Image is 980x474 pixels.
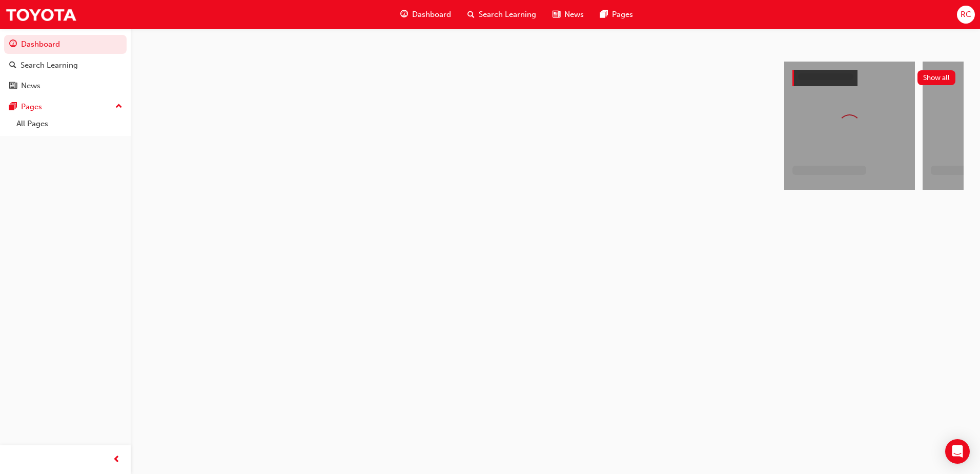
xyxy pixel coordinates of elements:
button: Pages [4,97,127,116]
div: News [21,80,40,92]
a: search-iconSearch Learning [459,4,544,25]
div: Pages [21,101,42,113]
a: guage-iconDashboard [392,4,459,25]
span: news-icon [9,82,17,91]
div: Search Learning [21,60,78,71]
span: search-icon [9,61,16,70]
button: Show all [917,70,956,85]
div: Open Intercom Messenger [945,439,970,464]
span: prev-icon [113,453,120,466]
a: News [4,76,127,95]
span: news-icon [553,8,560,21]
span: guage-icon [400,8,408,21]
a: All Pages [12,116,127,132]
span: up-icon [115,100,122,113]
button: DashboardSearch LearningNews [4,33,127,97]
a: Search Learning [4,56,127,75]
span: RC [961,9,971,21]
img: Trak [5,3,77,26]
span: guage-icon [9,40,17,49]
a: Dashboard [4,35,127,54]
a: Show all [792,70,955,86]
a: pages-iconPages [592,4,641,25]
a: news-iconNews [544,4,592,25]
span: News [564,9,584,21]
span: search-icon [467,8,475,21]
span: Dashboard [412,9,451,21]
span: Pages [612,9,633,21]
span: pages-icon [9,103,17,112]
span: pages-icon [600,8,608,21]
button: RC [957,6,975,24]
span: Search Learning [479,9,536,21]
